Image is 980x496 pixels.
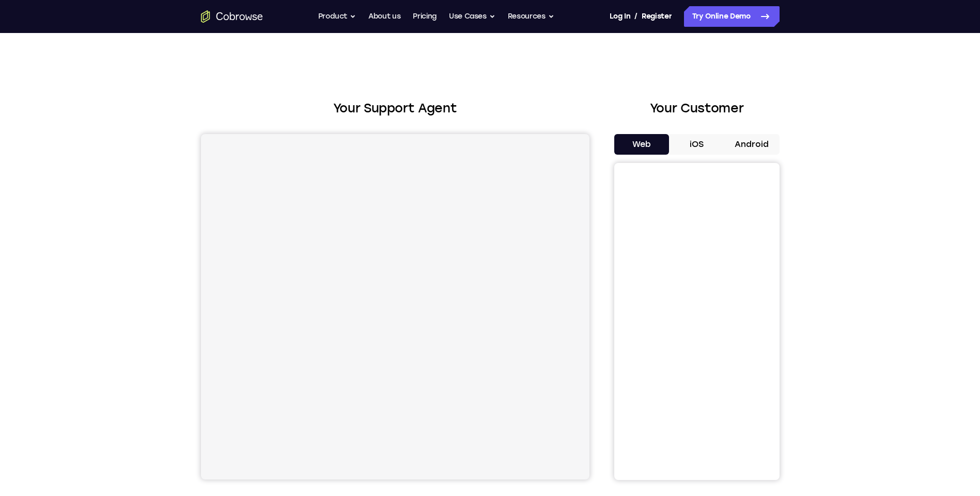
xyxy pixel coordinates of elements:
[642,6,672,27] a: Register
[610,6,630,27] a: Log In
[634,10,637,23] span: /
[449,6,495,27] button: Use Cases
[318,6,356,27] button: Product
[413,6,437,27] a: Pricing
[669,134,724,155] button: iOS
[201,10,263,23] a: Go to the home page
[201,99,589,118] h2: Your Support Agent
[614,99,780,118] h2: Your Customer
[614,134,670,155] button: Web
[201,134,589,480] iframe: Agent
[724,134,780,155] button: Android
[368,6,400,27] a: About us
[508,6,554,27] button: Resources
[684,6,780,27] a: Try Online Demo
